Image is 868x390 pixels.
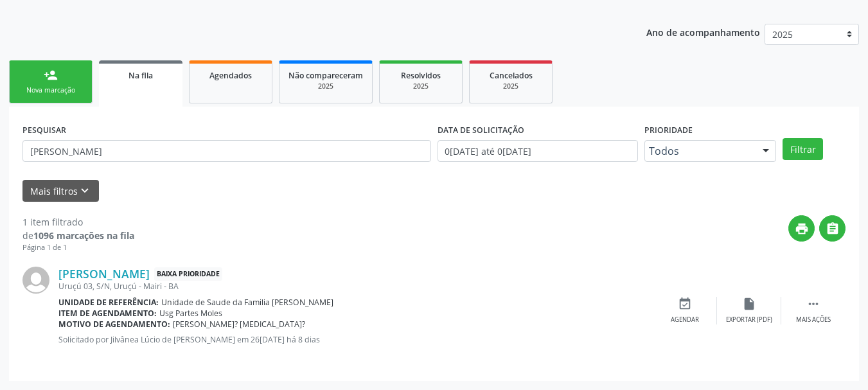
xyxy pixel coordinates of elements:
span: Cancelados [490,70,533,81]
label: PESQUISAR [22,120,66,140]
span: Todos [649,145,750,157]
i:  [826,222,840,236]
img: img [22,267,49,294]
strong: 1096 marcações na fila [33,229,134,242]
i: event_available [678,297,692,311]
p: Solicitado por Jilvânea Lúcio de [PERSON_NAME] em 26[DATE] há 8 dias [58,334,653,345]
i: print [795,222,809,236]
input: Selecione um intervalo [438,140,639,162]
div: Exportar (PDF) [726,315,772,324]
span: Agendados [209,70,252,81]
label: DATA DE SOLICITAÇÃO [438,120,524,140]
a: [PERSON_NAME] [58,267,150,281]
span: Unidade de Saude da Familia [PERSON_NAME] [161,297,333,308]
button: print [788,215,815,242]
b: Item de agendamento: [58,308,157,319]
button: Filtrar [783,138,823,160]
span: Não compareceram [288,70,363,81]
span: Baixa Prioridade [154,267,222,281]
b: Unidade de referência: [58,297,159,308]
div: 2025 [479,82,543,91]
i:  [806,297,820,311]
div: de [22,229,134,242]
span: Resolvidos [401,70,441,81]
div: 2025 [288,82,363,91]
span: Usg Partes Moles [159,308,222,319]
input: Nome, CNS [22,140,431,162]
div: 2025 [389,82,453,91]
span: Na fila [128,70,153,81]
b: Motivo de agendamento: [58,319,170,330]
button: Mais filtroskeyboard_arrow_down [22,180,99,202]
div: Página 1 de 1 [22,242,134,253]
label: Prioridade [644,120,693,140]
span: [PERSON_NAME]? [MEDICAL_DATA]? [173,319,305,330]
div: Nova marcação [19,85,83,95]
i: keyboard_arrow_down [78,184,92,198]
div: person_add [44,68,58,82]
i: insert_drive_file [742,297,756,311]
div: Agendar [671,315,699,324]
p: Ano de acompanhamento [646,24,760,40]
div: 1 item filtrado [22,215,134,229]
div: Uruçú 03, S/N, Uruçú - Mairi - BA [58,281,653,292]
button:  [819,215,846,242]
div: Mais ações [796,315,831,324]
